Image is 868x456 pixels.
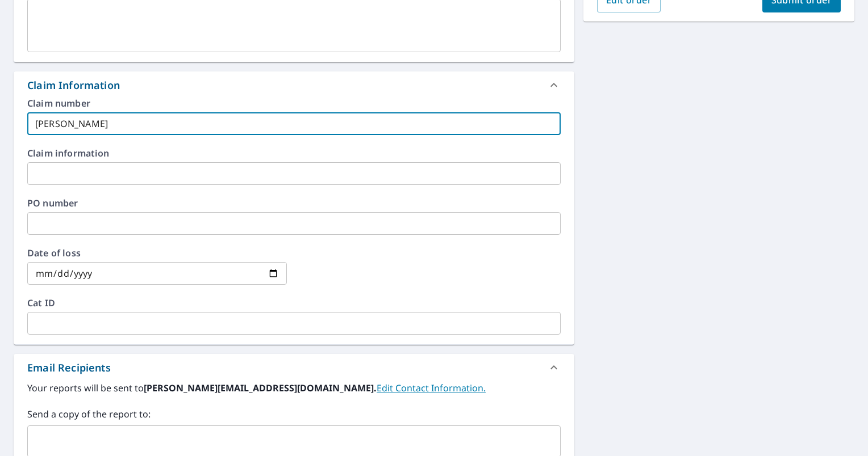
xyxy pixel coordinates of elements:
[27,149,561,158] label: Claim information
[144,382,377,394] b: [PERSON_NAME][EMAIL_ADDRESS][DOMAIN_NAME].
[377,382,486,394] a: EditContactInfo
[27,78,120,93] div: Claim Information
[27,407,561,421] label: Send a copy of the report to:
[27,360,111,375] div: Email Recipients
[27,199,561,208] label: PO number
[14,354,574,381] div: Email Recipients
[27,298,561,307] label: Cat ID
[27,99,561,108] label: Claim number
[27,381,561,395] label: Your reports will be sent to
[27,248,287,257] label: Date of loss
[14,71,574,99] div: Claim Information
